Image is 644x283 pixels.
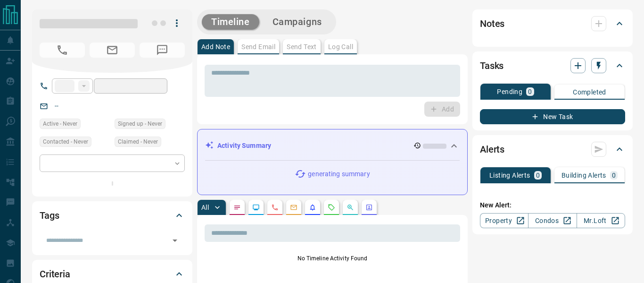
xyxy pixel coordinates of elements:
h2: Criteria [40,266,70,282]
svg: Agent Actions [365,204,373,211]
div: Notes [480,12,625,35]
div: Tags [40,204,185,227]
span: No Email [90,43,135,58]
p: New Alert: [480,200,625,210]
h2: Tasks [480,58,504,73]
p: All [201,204,209,211]
p: 0 [536,172,540,179]
a: -- [55,102,58,110]
p: Add Note [201,43,230,50]
button: Timeline [202,14,259,30]
a: Mr.Loft [577,213,625,228]
div: Tasks [480,54,625,77]
div: Activity Summary [205,137,460,154]
h2: Tags [40,208,59,223]
h2: Notes [480,16,504,31]
p: Building Alerts [561,172,606,179]
button: Campaigns [263,14,331,30]
p: 0 [612,172,616,179]
div: Alerts [480,138,625,161]
svg: Notes [233,204,241,211]
p: generating summary [308,169,370,179]
svg: Requests [328,204,335,211]
span: Active - Never [43,119,77,129]
a: Property [480,213,528,228]
span: No Number [140,43,185,58]
p: Listing Alerts [489,172,530,179]
button: New Task [480,109,625,124]
p: 0 [528,88,532,95]
svg: Opportunities [347,204,354,211]
span: No Number [40,43,85,58]
a: Condos [528,213,577,228]
p: No Timeline Activity Found [205,254,460,263]
h2: Alerts [480,142,504,157]
p: Completed [573,89,606,95]
span: Signed up - Never [118,119,162,129]
svg: Listing Alerts [309,204,316,211]
span: Contacted - Never [43,137,88,146]
p: Activity Summary [217,141,271,151]
span: Claimed - Never [118,137,158,146]
p: Pending [497,88,522,95]
svg: Emails [290,204,297,211]
svg: Lead Browsing Activity [252,204,260,211]
svg: Calls [271,204,279,211]
button: Open [168,234,182,247]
